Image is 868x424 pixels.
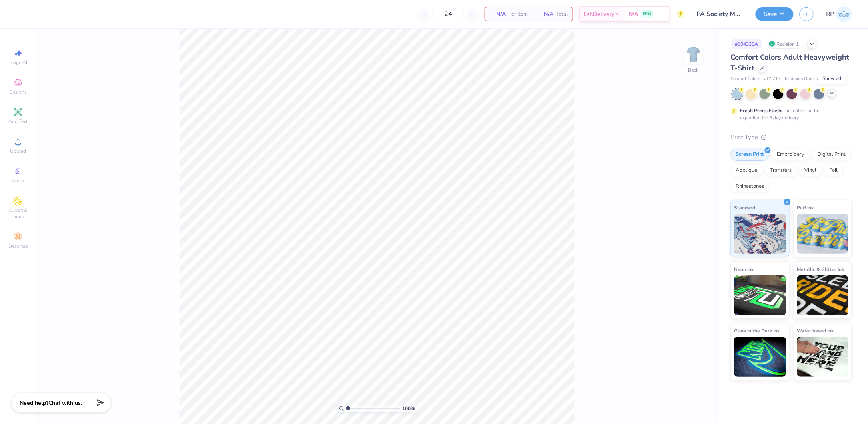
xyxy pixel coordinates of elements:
img: Neon Ink [734,275,786,315]
div: Digital Print [812,149,851,161]
span: Decorate [8,243,28,249]
span: Est. Delivery [584,10,615,18]
div: Foil [824,165,843,177]
img: Back [686,46,702,62]
span: Glow in the Dark Ink [734,326,780,335]
input: Untitled Design [691,6,750,22]
img: Puff Ink [797,214,849,254]
span: Designs [9,89,27,95]
strong: Need help? [20,399,48,407]
span: Total [556,10,568,18]
span: Minimum Order: 24 + [785,76,825,82]
div: Print Type [731,133,852,142]
span: RP [826,10,834,19]
span: Metallic & Glitter Ink [797,265,844,273]
span: FREE [643,11,652,17]
span: Standard [734,203,756,212]
div: # 504338A [731,39,763,49]
img: Standard [734,214,786,254]
span: Image AI [9,59,28,66]
img: Rose Pineda [836,6,852,22]
div: Back [688,66,699,74]
span: 100 % [402,405,415,412]
img: Metallic & Glitter Ink [797,275,849,315]
span: Comfort Colors [731,76,760,82]
div: Vinyl [800,165,822,177]
span: Clipart & logos [4,207,32,220]
img: Glow in the Dark Ink [734,337,786,377]
div: Transfers [765,165,797,177]
span: Comfort Colors Adult Heavyweight T-Shirt [731,52,850,73]
span: Water based Ink [797,326,834,335]
span: Neon Ink [734,265,754,273]
div: Screen Print [731,149,770,161]
div: Show all [818,73,846,84]
button: Save [756,7,794,21]
div: Revision 1 [767,39,804,49]
span: Chat with us. [48,399,82,407]
span: Puff Ink [797,203,814,212]
span: N/A [490,10,506,18]
span: # C1717 [764,76,781,82]
div: This color can be expedited for 5 day delivery. [740,107,839,121]
span: Greek [12,177,24,184]
a: RP [826,6,852,22]
img: Water based Ink [797,337,849,377]
span: N/A [629,10,639,18]
input: – – [433,7,464,21]
span: N/A [537,10,553,18]
span: Add Text [8,118,28,125]
span: Upload [10,148,26,154]
div: Rhinestones [731,181,770,193]
strong: Fresh Prints Flash: [740,107,783,114]
div: Embroidery [772,149,810,161]
div: Applique [731,165,763,177]
span: Per Item [508,10,528,18]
